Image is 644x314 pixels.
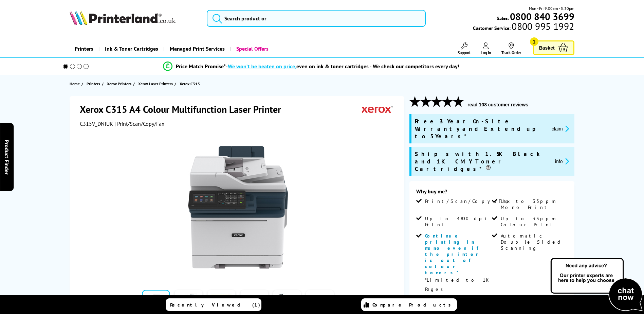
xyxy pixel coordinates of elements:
a: Printers [87,80,102,87]
span: Sales: [497,15,509,21]
a: Printers [70,40,98,57]
a: Xerox Laser Printers [138,80,174,87]
span: Xerox C315 [180,81,200,86]
span: Print/Scan/Copy/Fax [425,198,512,204]
a: Special Offers [230,40,274,57]
a: Home [70,80,81,87]
span: Recently Viewed (1) [170,302,260,308]
button: read 108 customer reviews [465,102,530,108]
span: Price Match Promise* [176,63,226,70]
img: Xerox [362,103,393,116]
span: Up to 33ppm Colour Print [501,215,566,228]
span: Printers [87,80,100,87]
span: 0800 995 1992 [511,23,574,30]
span: Up to 4800 dpi Print [425,215,490,228]
img: Open Live Chat window [549,257,644,313]
p: *Limited to 1K Pages [425,276,490,294]
a: Printerland Logo [70,10,198,27]
a: Recently Viewed (1) [166,298,261,311]
div: Why buy me? [416,188,568,198]
a: Support [458,42,471,55]
button: promo-description [550,125,571,133]
span: | Print/Scan/Copy/Fax [114,120,164,127]
span: Free 3 Year On-Site Warranty and Extend up to 5 Years* [415,118,546,140]
span: Support [458,50,471,55]
a: Basket 1 [533,40,574,55]
span: Product Finder [3,140,10,175]
span: Mon - Fri 9:00am - 5:30pm [529,5,574,12]
a: Log In [481,42,491,55]
span: 1 [530,37,538,46]
span: Customer Service: [473,23,574,31]
span: Xerox Printers [107,80,131,87]
a: Xerox Printers [107,80,133,87]
a: Ink & Toner Cartridges [98,40,163,57]
span: Basket [539,43,555,52]
button: promo-description [553,157,571,165]
span: We won’t be beaten on price, [228,63,296,70]
a: 0800 840 3699 [509,13,574,20]
span: Home [70,80,80,87]
span: Xerox Laser Printers [138,80,173,87]
li: modal_Promise [54,60,569,72]
span: Log In [481,50,491,55]
span: Compare Products [372,302,455,308]
b: 0800 840 3699 [510,10,574,23]
h1: Xerox C315 A4 Colour Multifunction Laser Printer [80,103,288,116]
div: - even on ink & toner cartridges - We check our competitors every day! [226,63,459,70]
img: Printerland Logo [70,10,176,25]
img: Xerox C315 [171,141,305,274]
span: Automatic Double Sided Scanning [501,233,566,251]
span: C315V_DNIUK [80,120,113,127]
a: Managed Print Services [163,40,230,57]
a: Track Order [501,42,521,55]
a: Compare Products [361,298,457,311]
span: Continue printing in mono even if the printer is out of colour toners* [425,233,482,276]
input: Search product or [207,10,426,27]
span: Up to 33ppm Mono Print [501,198,566,210]
span: Ink & Toner Cartridges [105,40,158,57]
span: Ships with 1.5K Black and 1K CMY Toner Cartridges* [415,150,550,173]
